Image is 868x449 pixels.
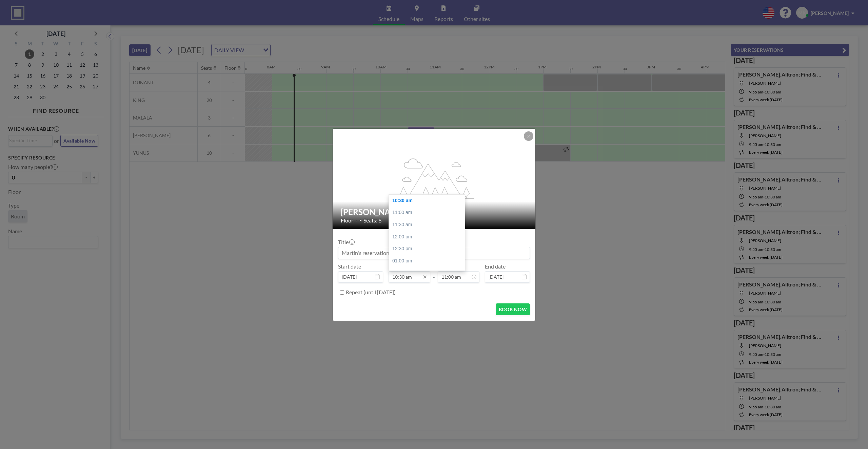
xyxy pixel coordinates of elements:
div: 01:30 pm [389,267,465,279]
div: 01:00 pm [389,255,465,267]
g: flex-grow: 1.2; [394,158,474,198]
div: 12:30 pm [389,243,465,255]
span: • [359,218,362,223]
span: Seats: 6 [363,217,381,224]
div: 10:30 am [389,195,465,207]
div: 11:00 am [389,207,465,219]
label: Title [338,239,354,245]
input: Martin's reservation [338,247,530,259]
button: BOOK NOW [496,303,530,315]
h2: [PERSON_NAME] [341,207,528,217]
div: 11:30 am [389,219,465,231]
label: Repeat (until [DATE]) [346,289,396,296]
span: Floor: - [341,217,358,224]
div: 12:00 pm [389,231,465,243]
label: End date [485,263,506,270]
span: - [433,265,435,280]
label: Start date [338,263,361,270]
